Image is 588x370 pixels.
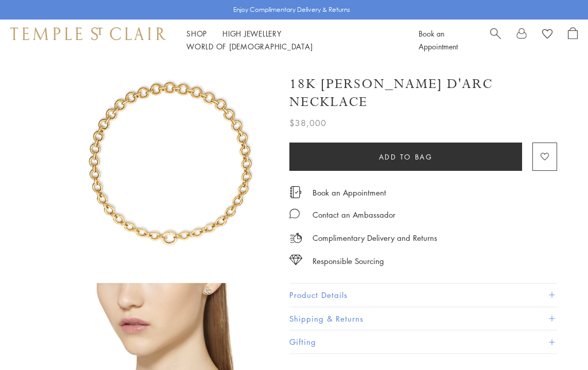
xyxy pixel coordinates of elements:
img: icon_appointment.svg [289,186,302,198]
button: Product Details [289,284,557,307]
button: Gifting [289,330,557,354]
a: View Wishlist [542,27,552,43]
img: Temple St. Clair [10,27,166,40]
div: Responsible Sourcing [313,255,384,268]
p: Enjoy Complimentary Delivery & Returns [233,5,350,15]
img: MessageIcon-01_2.svg [289,208,300,219]
div: Contact an Ambassador [313,208,395,221]
span: Add to bag [379,151,433,163]
a: World of [DEMOGRAPHIC_DATA]World of [DEMOGRAPHIC_DATA] [186,41,313,51]
a: Search [490,27,501,53]
iframe: Gorgias live chat messenger [537,322,578,360]
button: Add to bag [289,143,522,171]
img: icon_sourcing.svg [289,255,302,265]
span: $38,000 [289,116,326,130]
a: Book an Appointment [419,28,458,51]
h1: 18K [PERSON_NAME] d'Arc Necklace [289,75,557,111]
p: Complimentary Delivery and Returns [313,232,437,244]
img: icon_delivery.svg [289,232,302,244]
a: Book an Appointment [313,187,386,198]
a: ShopShop [186,28,207,39]
a: High JewelleryHigh Jewellery [222,28,282,39]
button: Shipping & Returns [289,307,557,330]
a: Open Shopping Bag [568,27,578,53]
img: N78802-R11ARC [67,61,274,268]
nav: Main navigation [186,27,395,53]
